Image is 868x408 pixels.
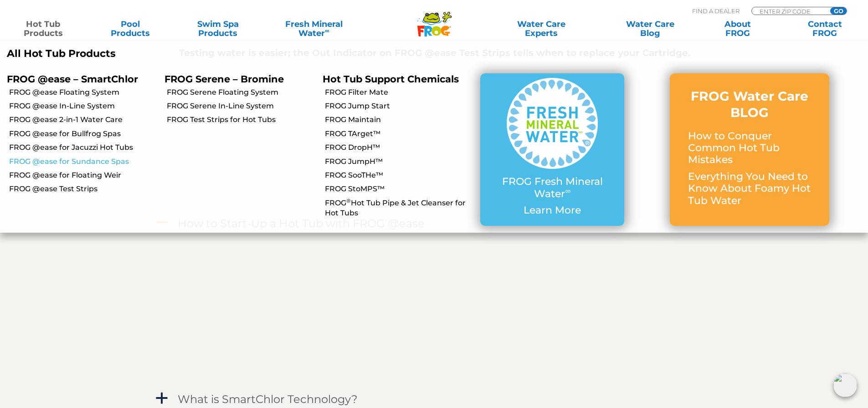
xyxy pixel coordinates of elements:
p: Learn More [498,204,606,216]
a: FROG Maintain [325,115,473,125]
sup: ∞ [325,27,329,34]
a: All Hot Tub Products [7,48,427,60]
a: FROG DropH™ [325,143,473,153]
a: FROG Fresh Mineral Water∞ Learn More [498,78,606,221]
input: GO [830,7,847,15]
sup: ® [346,197,351,204]
a: FROG TArget™ [325,129,473,139]
img: openIcon [833,373,857,397]
a: FROG @ease In-Line System [9,101,158,111]
a: FROG @ease for Floating Weir [9,170,158,180]
a: FROG StoMPS™ [325,184,473,194]
a: AboutFROG [704,20,771,38]
a: FROG Serene Floating System [167,87,315,97]
a: FROG®Hot Tub Pipe & Jet Cleanser for Hot Tubs [325,198,473,219]
a: FROG @ease 2-in-1 Water Care [9,115,158,125]
sup: ∞ [565,186,570,195]
a: PoolProducts [97,20,164,38]
p: How to Conquer Common Hot Tub Mistakes [688,130,811,166]
iframe: How to Start Up Your Hot Tub with FROG® @ease® [313,236,569,380]
a: a What is SmartChlor Technology? [154,391,714,408]
a: Water CareExperts [486,20,596,38]
a: Water CareBlog [616,20,684,38]
a: Fresh MineralWater∞ [271,20,356,38]
a: Hot Tub Support Chemicals [323,73,459,85]
p: FROG Fresh Mineral Water [498,176,606,200]
p: Everything You Need to Know About Foamy Hot Tub Water [688,171,811,207]
a: FROG @ease for Bullfrog Spas [9,129,158,139]
a: FROG Water Care BLOG How to Conquer Common Hot Tub Mistakes Everything You Need to Know About Foa... [688,88,811,211]
a: Swim SpaProducts [184,20,252,38]
span: a [155,392,169,405]
a: ContactFROG [791,20,859,38]
a: FROG Filter Mate [325,87,473,97]
a: FROG SooTHe™ [325,170,473,180]
a: FROG Serene In-Line System [167,101,315,111]
a: FROG JumpH™ [325,157,473,167]
a: FROG @ease for Sundance Spas [9,157,158,167]
a: FROG @ease Test Strips [9,184,158,194]
a: FROG @ease for Jacuzzi Hot Tubs [9,143,158,153]
h4: What is SmartChlor Technology? [178,393,358,405]
p: FROG Serene – Bromine [164,73,308,85]
input: Zip Code Form [759,7,820,15]
p: Find A Dealer [692,7,740,15]
a: Hot TubProducts [9,20,77,38]
h3: FROG Water Care BLOG [688,88,811,121]
p: FROG @ease – SmartChlor [7,73,151,85]
a: FROG @ease Floating System [9,87,158,97]
a: FROG Jump Start [325,101,473,111]
a: FROG Test Strips for Hot Tubs [167,115,315,125]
